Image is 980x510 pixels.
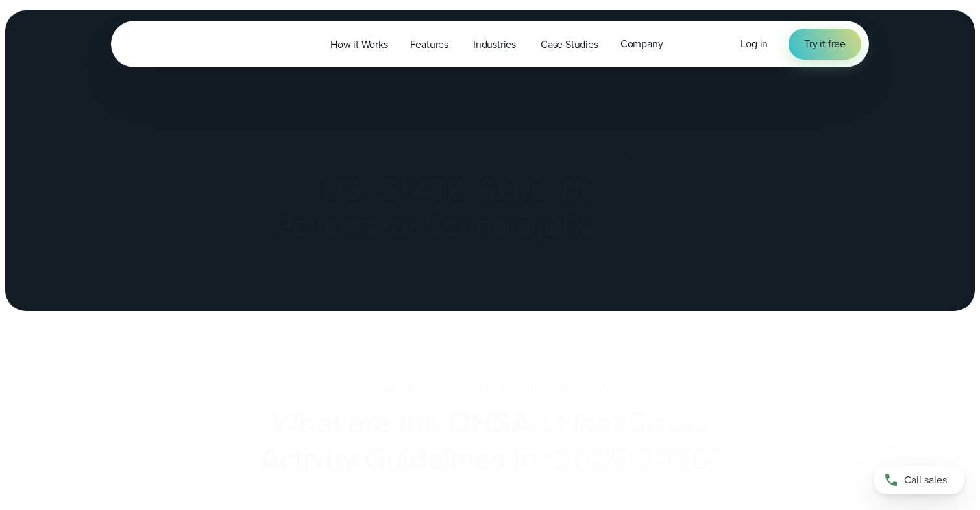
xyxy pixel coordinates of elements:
span: How it Works [330,37,388,52]
span: Industries [473,37,516,52]
span: Call sales [904,472,947,488]
a: Try it free [789,29,861,60]
a: Call sales [874,466,964,494]
span: Log in [741,36,768,51]
a: Log in [741,36,768,52]
a: How it Works [319,31,399,58]
span: Company [620,36,663,52]
span: Features [410,37,448,52]
span: Try it free [804,36,846,52]
span: Case Studies [541,37,598,52]
a: Case Studies [530,31,609,58]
